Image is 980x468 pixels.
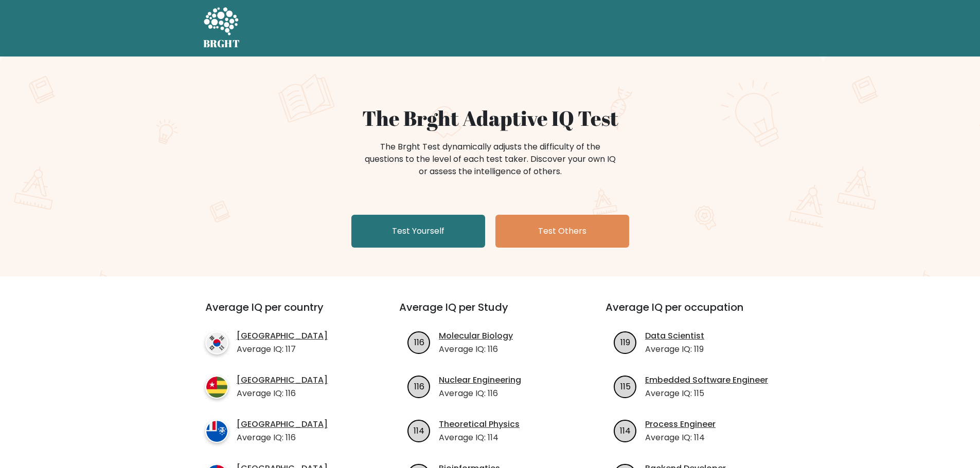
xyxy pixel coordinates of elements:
[237,343,328,355] p: Average IQ: 117
[645,418,716,430] a: Process Engineer
[399,301,581,326] h3: Average IQ per Study
[439,432,520,444] p: Average IQ: 114
[605,301,787,326] h3: Average IQ per occupation
[645,374,768,386] a: Embedded Software Engineer
[414,336,424,348] text: 116
[645,343,704,355] p: Average IQ: 119
[439,343,513,355] p: Average IQ: 116
[439,387,521,400] p: Average IQ: 116
[237,418,328,430] a: [GEOGRAPHIC_DATA]
[645,330,704,342] a: Data Scientist
[205,376,228,399] img: country
[237,432,328,444] p: Average IQ: 116
[205,420,228,443] img: country
[439,374,521,386] a: Nuclear Engineering
[237,387,328,400] p: Average IQ: 116
[414,424,424,436] text: 114
[237,374,328,386] a: [GEOGRAPHIC_DATA]
[645,387,768,400] p: Average IQ: 115
[414,380,424,392] text: 116
[439,330,513,342] a: Molecular Biology
[205,301,362,326] h3: Average IQ per country
[351,215,485,248] a: Test Yourself
[620,336,630,348] text: 119
[439,418,520,430] a: Theoretical Physics
[645,432,716,444] p: Average IQ: 114
[203,4,240,52] a: BRGHT
[237,330,328,342] a: [GEOGRAPHIC_DATA]
[620,424,631,436] text: 114
[239,106,741,130] h1: The Brght Adaptive IQ Test
[205,331,228,354] img: country
[620,380,631,392] text: 115
[495,215,629,248] a: Test Others
[203,38,240,50] h5: BRGHT
[362,141,619,178] div: The Brght Test dynamically adjusts the difficulty of the questions to the level of each test take...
